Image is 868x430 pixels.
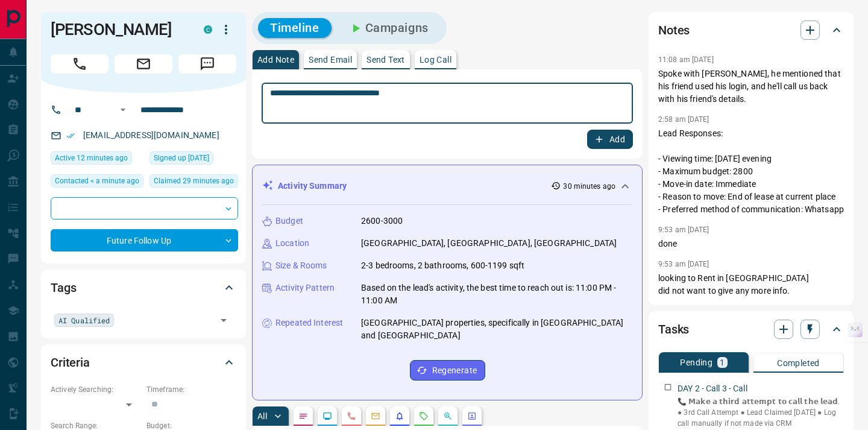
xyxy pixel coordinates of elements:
[658,21,690,40] h2: Notes
[51,20,186,39] h1: [PERSON_NAME]
[275,237,309,250] p: Location
[55,175,139,187] span: Contacted < a minute ago
[336,18,441,38] button: Campaigns
[658,260,709,268] p: 9:53 am [DATE]
[680,358,712,367] p: Pending
[658,16,844,45] div: Notes
[275,317,343,329] p: Repeated Interest
[322,411,332,421] svg: Lead Browsing Activity
[275,282,335,294] p: Activity Pattern
[658,226,709,234] p: 9:53 am [DATE]
[658,320,689,339] h2: Tasks
[395,411,404,421] svg: Listing Alerts
[298,411,308,421] svg: Notes
[361,282,632,307] p: Based on the lead's activity, the best time to reach out is: 11:00 PM - 11:00 AM
[51,348,236,377] div: Criteria
[443,411,453,421] svg: Opportunities
[51,229,238,251] div: Future Follow Up
[658,68,844,106] p: Spoke with [PERSON_NAME], he mentioned that his friend used his login, and he'll call us back wit...
[116,103,130,117] button: Open
[467,411,477,421] svg: Agent Actions
[720,358,725,367] p: 1
[658,115,709,124] p: 2:58 am [DATE]
[83,130,219,140] a: [EMAIL_ADDRESS][DOMAIN_NAME]
[51,54,108,74] span: Call
[257,412,267,420] p: All
[658,315,844,344] div: Tasks
[678,382,747,395] p: DAY 2 - Call 3 - Call
[678,396,844,429] p: 📞 𝗠𝗮𝗸𝗲 𝗮 𝘁𝗵𝗶𝗿𝗱 𝗮𝘁𝘁𝗲𝗺𝗽𝘁 𝘁𝗼 𝗰𝗮𝗹𝗹 𝘁𝗵𝗲 𝗹𝗲𝗮𝗱. ● 3rd Call Attempt ● Lead Claimed [DATE] ● Log call manu...
[51,278,76,297] h2: Tags
[258,18,332,38] button: Timeline
[278,180,347,192] p: Activity Summary
[419,411,429,421] svg: Requests
[51,353,90,372] h2: Criteria
[262,175,632,197] div: Activity Summary30 minutes ago
[361,317,632,342] p: [GEOGRAPHIC_DATA] properties, specifically in [GEOGRAPHIC_DATA] and [GEOGRAPHIC_DATA]
[178,54,236,74] span: Message
[777,359,820,367] p: Completed
[410,360,485,381] button: Regenerate
[149,174,238,191] div: Wed Aug 13 2025
[149,151,238,168] div: Thu Jul 10 2025
[154,175,234,187] span: Claimed 29 minutes ago
[347,411,356,421] svg: Calls
[66,131,75,140] svg: Email Verified
[587,130,633,149] button: Add
[51,384,140,395] p: Actively Searching:
[658,55,714,64] p: 11:08 am [DATE]
[257,55,294,64] p: Add Note
[115,54,172,74] span: Email
[215,312,232,329] button: Open
[658,127,844,216] p: Lead Responses: - Viewing time: [DATE] evening - Maximum budget: 2800 - Move-in date: Immediate -...
[55,152,128,164] span: Active 12 minutes ago
[361,259,524,272] p: 2-3 bedrooms, 2 bathrooms, 600-1199 sqft
[51,273,236,302] div: Tags
[420,55,451,64] p: Log Call
[275,215,303,227] p: Budget
[51,151,143,168] div: Wed Aug 13 2025
[154,152,209,164] span: Signed up [DATE]
[366,55,405,64] p: Send Text
[146,384,236,395] p: Timeframe:
[275,259,327,272] p: Size & Rooms
[51,174,143,191] div: Wed Aug 13 2025
[361,237,617,250] p: [GEOGRAPHIC_DATA], [GEOGRAPHIC_DATA], [GEOGRAPHIC_DATA]
[361,215,403,227] p: 2600-3000
[204,25,212,34] div: condos.ca
[563,181,615,192] p: 30 minutes ago
[58,314,110,326] span: AI Qualified
[371,411,380,421] svg: Emails
[658,272,844,297] p: looking to Rent in [GEOGRAPHIC_DATA] did not want to give any more info.
[658,238,844,250] p: done
[309,55,352,64] p: Send Email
